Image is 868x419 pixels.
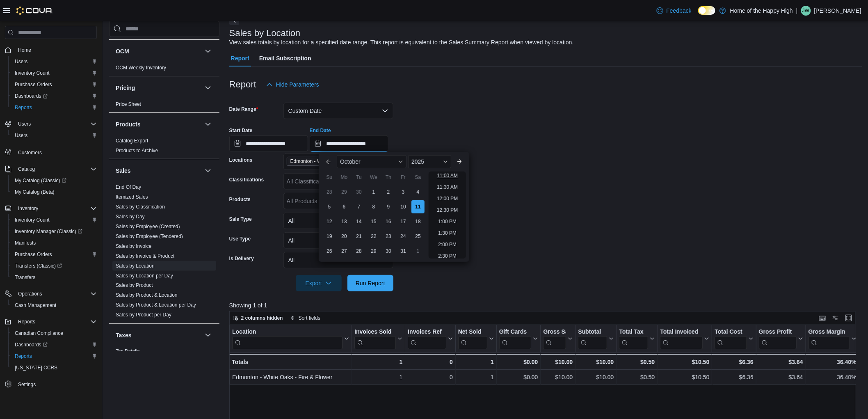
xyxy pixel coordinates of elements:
div: Sa [411,171,425,184]
button: Previous Month [322,155,335,168]
div: day-15 [367,215,380,228]
div: day-12 [323,215,336,228]
span: My Catalog (Classic) [15,177,66,184]
span: Sales by Employee (Created) [116,223,180,230]
div: Button. Open the year selector. 2025 is currently selected. [408,155,451,168]
div: Gross Profit [759,328,797,336]
a: My Catalog (Classic) [11,176,70,185]
div: Products [109,136,219,159]
a: Customers [15,148,45,158]
span: Sales by Classification [116,204,165,210]
span: Customers [18,149,42,156]
a: Dashboards [11,340,51,350]
div: Gross Margin [809,328,850,336]
a: Inventory Count [11,215,53,225]
button: Taxes [203,330,213,340]
p: Home of the Happy High [730,6,793,16]
div: Net Sold [458,328,487,336]
span: Catalog [15,164,97,174]
span: Purchase Orders [15,251,52,258]
a: Purchase Orders [11,250,55,259]
a: [US_STATE] CCRS [11,363,61,373]
button: OCM [203,46,213,56]
div: Location [232,328,343,349]
div: We [367,171,380,184]
span: Purchase Orders [15,81,52,88]
button: Catalog [15,164,38,174]
button: Reports [8,102,100,113]
span: Cash Management [11,300,97,310]
button: Net Sold [458,328,493,349]
button: Invoices Sold [354,328,402,349]
div: Invoices Sold [354,328,396,349]
button: Reports [8,350,100,362]
span: Catalog [18,166,35,172]
a: Users [11,57,31,66]
div: Invoices Ref [408,328,446,349]
span: Home [15,45,97,55]
button: Enter fullscreen [844,313,854,323]
div: day-6 [338,200,351,213]
span: Manifests [11,238,97,248]
li: 1:30 PM [435,228,460,238]
div: day-13 [338,215,351,228]
button: Reports [15,317,39,327]
a: Dashboards [8,339,100,350]
a: Price Sheet [116,101,141,107]
div: day-17 [397,215,410,228]
span: Sales by Location per Day [116,272,173,279]
span: Reports [18,318,35,325]
button: Subtotal [578,328,614,349]
a: Tax Details [116,349,140,355]
button: Pricing [203,83,213,93]
span: Reports [15,104,32,111]
span: Inventory Count [15,217,50,223]
div: day-18 [411,215,425,228]
div: day-23 [382,230,395,243]
button: Gross Margin [809,328,857,349]
a: Transfers (Classic) [8,260,100,272]
div: day-22 [367,230,380,243]
div: day-24 [397,230,410,243]
a: Inventory Manager (Classic) [11,227,86,236]
a: Sales by Location per Day [116,273,173,279]
span: Purchase Orders [11,250,97,259]
div: day-19 [323,230,336,243]
div: Invoices Sold [354,328,396,336]
a: Inventory Manager (Classic) [8,226,100,237]
button: Operations [15,289,46,299]
h3: Products [116,120,141,128]
span: Dashboards [15,93,48,99]
div: day-2 [382,185,395,199]
span: Reports [15,317,97,327]
div: day-11 [411,200,425,213]
button: Transfers [8,272,100,283]
button: Display options [831,313,841,323]
a: Sales by Product & Location per Day [116,302,196,308]
div: Invoices Ref [408,328,446,336]
a: Reports [11,351,35,361]
span: Sales by Day [116,213,145,220]
span: OCM Weekly Inventory [116,64,166,71]
div: day-30 [382,245,395,258]
span: Products to Archive [116,147,158,154]
div: Net Sold [458,328,487,349]
span: Users [11,131,97,140]
li: 12:30 PM [434,205,461,215]
button: Export [296,275,342,291]
nav: Complex example [5,41,97,412]
ul: Time [429,172,466,259]
button: Gross Sales [543,328,573,349]
div: day-8 [367,200,380,213]
a: Sales by Classification [116,204,165,210]
a: Catalog Export [116,138,148,144]
span: Home [18,47,31,53]
span: Manifests [15,240,36,246]
li: 2:30 PM [435,251,460,261]
span: Users [15,58,27,65]
button: Catalog [2,163,100,175]
a: Reports [11,103,35,112]
label: Date Range [229,106,258,112]
span: Inventory Count [11,68,97,78]
span: Sales by Employee (Tendered) [116,233,183,240]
